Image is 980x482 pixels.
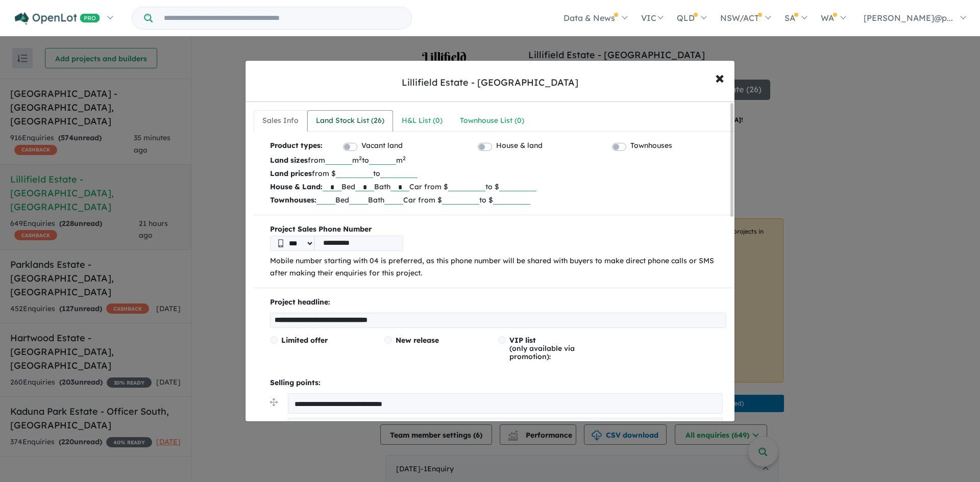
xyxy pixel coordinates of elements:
[270,398,278,406] img: drag.svg
[155,7,409,29] input: Try estate name, suburb, builder or developer
[262,115,299,127] div: Sales Info
[281,336,328,345] span: Limited offer
[270,182,323,191] b: House & Land:
[270,377,726,389] p: Selling points:
[15,12,100,25] img: Openlot PRO Logo White
[270,167,726,180] p: from $ to
[402,115,443,127] div: H&L List ( 0 )
[270,255,726,280] p: Mobile number starting with 04 is preferred, as this phone number will be shared with buyers to m...
[496,140,543,152] label: House & land
[270,154,726,167] p: from m to m
[402,76,578,89] div: Lillifield Estate - [GEOGRAPHIC_DATA]
[715,66,724,88] span: ×
[270,140,323,154] b: Product types:
[509,336,536,345] span: VIP list
[270,195,316,205] b: Townhouses:
[270,180,726,193] p: Bed Bath Car from $ to $
[270,296,726,309] p: Project headline:
[396,336,439,345] span: New release
[270,193,726,207] p: Bed Bath Car from $ to $
[361,140,403,152] label: Vacant land
[270,169,312,178] b: Land prices
[864,13,953,23] span: [PERSON_NAME]@p...
[509,336,575,361] span: (only available via promotion):
[316,115,384,127] div: Land Stock List ( 26 )
[278,239,283,247] img: Phone icon
[359,155,362,162] sup: 2
[630,140,672,152] label: Townhouses
[270,156,308,165] b: Land sizes
[270,223,726,236] b: Project Sales Phone Number
[403,155,406,162] sup: 2
[460,115,524,127] div: Townhouse List ( 0 )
